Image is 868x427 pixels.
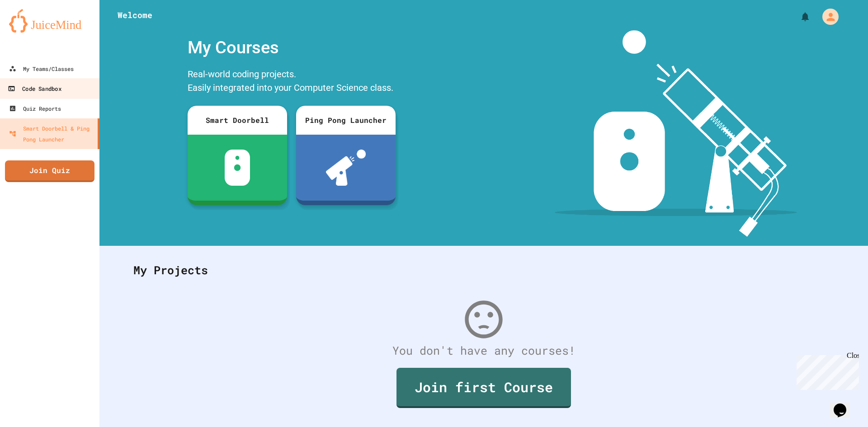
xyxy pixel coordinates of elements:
iframe: chat widget [830,391,859,418]
div: My Notifications [783,9,813,24]
div: My Courses [183,30,400,65]
div: My Teams/Classes [9,63,74,74]
div: You don't have any courses! [124,342,843,359]
div: Smart Doorbell [188,106,287,135]
iframe: chat widget [793,352,859,390]
div: Chat with us now!Close [4,4,62,57]
div: Smart Doorbell & Ping Pong Launcher [9,123,94,145]
img: banner-image-my-projects.png [555,30,797,237]
img: ppl-with-ball.png [326,150,366,186]
a: Join Quiz [5,160,94,182]
div: Ping Pong Launcher [296,106,396,135]
div: Code Sandbox [8,83,61,94]
img: sdb-white.svg [225,150,250,186]
a: Join first Course [396,368,571,408]
div: Real-world coding projects. Easily integrated into your Computer Science class. [183,65,400,99]
img: logo-orange.svg [9,9,90,33]
div: My Projects [124,253,843,288]
div: Quiz Reports [9,103,61,114]
div: My Account [813,6,841,27]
